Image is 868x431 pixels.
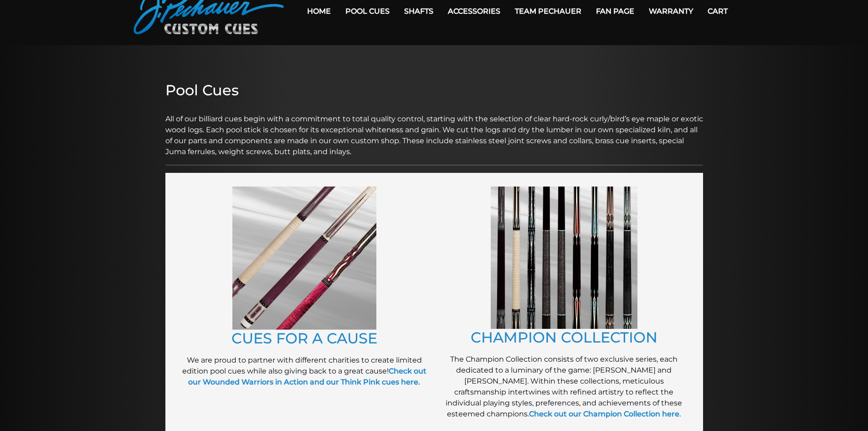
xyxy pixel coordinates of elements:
[439,354,689,420] p: The Champion Collection consists of two exclusive series, each dedicated to a luminary of the gam...
[471,328,657,346] a: CHAMPION COLLECTION
[231,329,377,347] a: CUES FOR A CAUSE
[529,410,679,418] a: Check out our Champion Collection here
[188,367,426,386] a: Check out our Wounded Warriors in Action and our Think Pink cues here.
[165,103,703,157] p: All of our billiard cues begin with a commitment to total quality control, starting with the sele...
[165,82,703,99] h2: Pool Cues
[179,355,430,388] p: We are proud to partner with different charities to create limited edition pool cues while also g...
